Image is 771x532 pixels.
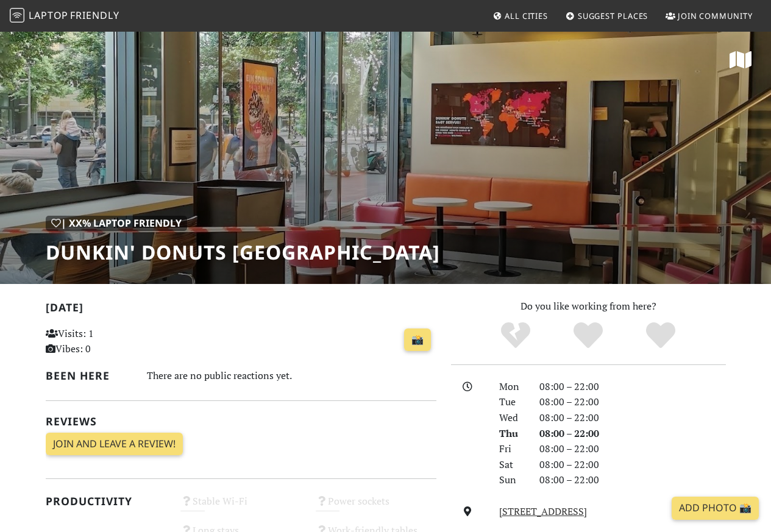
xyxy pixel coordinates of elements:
[678,10,753,21] span: Join Community
[46,415,436,428] h2: Reviews
[46,216,187,232] div: | XX% Laptop Friendly
[488,5,553,27] a: All Cities
[46,495,166,508] h2: Productivity
[532,441,733,457] div: 08:00 – 22:00
[532,457,733,473] div: 08:00 – 22:00
[624,321,697,351] div: Definitely!
[492,426,532,442] div: Thu
[672,497,759,520] a: Add Photo 📸
[492,457,532,473] div: Sat
[46,369,132,382] h2: Been here
[10,5,119,27] a: LaptopFriendly LaptopFriendly
[173,492,308,522] div: Stable Wi-Fi
[492,472,532,488] div: Sun
[492,394,532,410] div: Tue
[70,9,119,22] span: Friendly
[561,5,653,27] a: Suggest Places
[147,367,436,385] div: There are no public reactions yet.
[499,505,587,518] a: [STREET_ADDRESS]
[661,5,758,27] a: Join Community
[46,326,166,357] p: Visits: 1 Vibes: 0
[578,10,648,21] span: Suggest Places
[480,321,552,351] div: No
[308,492,444,522] div: Power sockets
[404,328,431,352] a: 📸
[46,241,440,264] h1: Dunkin' Donuts [GEOGRAPHIC_DATA]
[46,433,183,456] a: Join and leave a review!
[46,301,436,319] h2: [DATE]
[492,410,532,426] div: Wed
[492,441,532,457] div: Fri
[532,426,733,442] div: 08:00 – 22:00
[492,379,532,395] div: Mon
[10,8,24,23] img: LaptopFriendly
[29,9,68,22] span: Laptop
[532,379,733,395] div: 08:00 – 22:00
[505,10,548,21] span: All Cities
[552,321,625,351] div: Yes
[532,394,733,410] div: 08:00 – 22:00
[532,410,733,426] div: 08:00 – 22:00
[532,472,733,488] div: 08:00 – 22:00
[451,299,726,314] p: Do you like working from here?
